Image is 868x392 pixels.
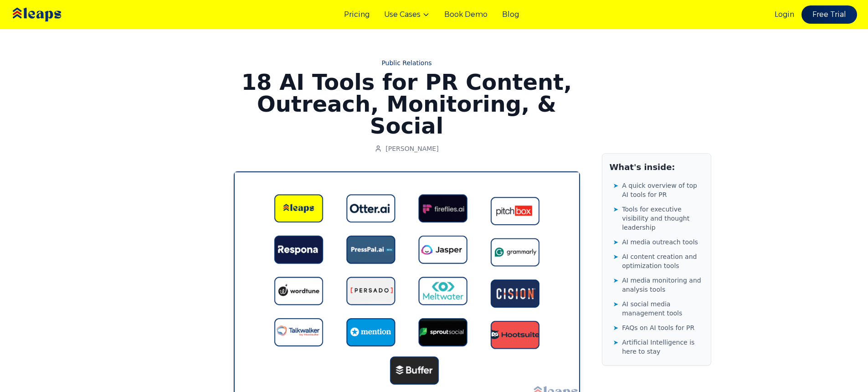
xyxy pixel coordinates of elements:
a: Free Trial [801,5,857,24]
span: ➤ [613,276,619,285]
h2: What's inside: [610,161,704,174]
span: ➤ [613,237,619,247]
a: ➤Tools for executive visibility and thought leadership [613,203,704,234]
a: Login [775,9,794,20]
a: Blog [502,9,519,20]
img: Leaps Logo [11,1,88,28]
span: ➤ [613,338,619,347]
span: ➤ [613,299,619,309]
a: ➤AI content creation and optimization tools [613,250,704,272]
span: ➤ [613,205,619,214]
a: ➤AI social media management tools [613,298,704,320]
span: [PERSON_NAME] [385,144,438,153]
span: AI content creation and optimization tools [622,252,703,270]
a: ➤Artificial Intelligence is here to stay [613,336,704,358]
span: A quick overview of top AI tools for PR [622,181,703,199]
a: ➤AI media monitoring and analysis tools [613,274,704,296]
span: ➤ [613,181,619,190]
span: Artificial Intelligence is here to stay [622,338,703,356]
a: Book Demo [444,9,488,20]
h1: 18 AI Tools for PR Content, Outreach, Monitoring, & Social [234,71,580,137]
button: Use Cases [384,9,430,20]
span: AI social media management tools [622,299,703,318]
a: [PERSON_NAME] [375,144,438,153]
span: ➤ [613,323,619,332]
span: Tools for executive visibility and thought leadership [622,205,703,232]
span: FAQs on AI tools for PR [622,323,694,332]
a: ➤FAQs on AI tools for PR [613,321,704,334]
a: Pricing [344,9,370,20]
span: ➤ [613,252,619,261]
a: ➤AI media outreach tools [613,236,704,248]
span: AI media monitoring and analysis tools [622,276,703,294]
a: Public Relations [234,58,580,67]
span: AI media outreach tools [622,237,698,247]
a: ➤A quick overview of top AI tools for PR [613,179,704,201]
